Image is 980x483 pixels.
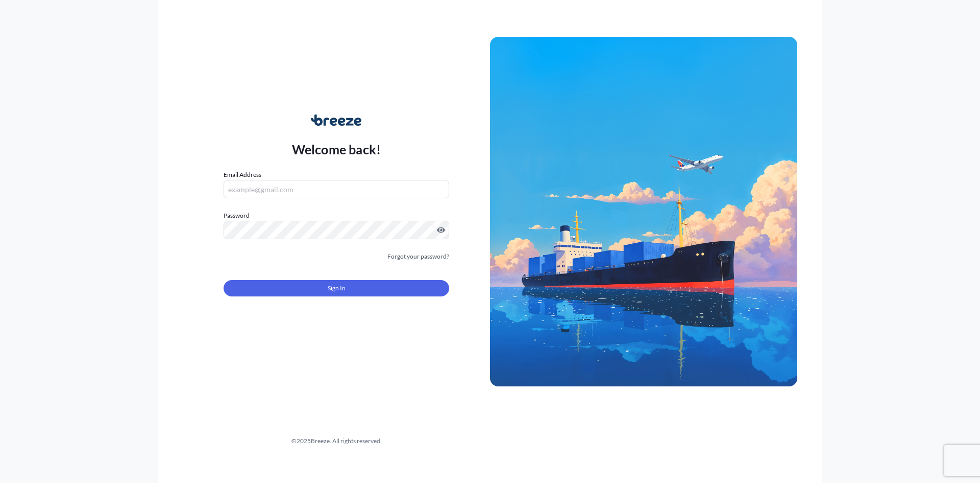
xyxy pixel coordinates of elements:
[183,436,490,446] div: © 2025 Breeze. All rights reserved.
[437,226,445,234] button: Show password
[387,251,449,262] a: Forgot your password?
[292,141,381,157] p: Welcome back!
[224,180,449,198] input: example@gmail.com
[224,211,449,221] label: Password
[490,37,797,386] img: Ship illustration
[328,283,346,293] span: Sign In
[224,280,449,296] button: Sign In
[224,170,261,180] label: Email Address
